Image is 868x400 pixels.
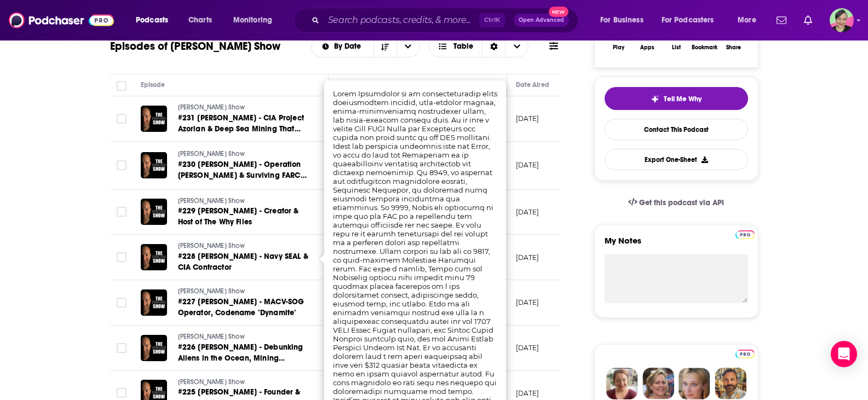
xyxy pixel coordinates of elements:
[516,160,539,170] p: [DATE]
[605,149,748,170] button: Export One-Sheet
[672,44,681,51] div: List
[178,241,309,251] a: [PERSON_NAME] Show
[735,350,755,358] img: Podchaser Pro
[606,368,638,399] img: Sydney Profile
[831,341,857,367] div: Open Intercom Messenger
[178,149,309,159] a: [PERSON_NAME] Show
[178,378,245,386] span: [PERSON_NAME] Show
[178,333,245,340] span: [PERSON_NAME] Show
[178,159,309,181] a: #230 [PERSON_NAME] - Operation [PERSON_NAME] & Surviving FARC Captivity
[117,114,127,124] span: Toggle select row
[664,95,702,103] span: Tell Me Why
[605,87,748,110] button: tell me why sparkleTell Me Why
[178,206,299,227] span: #229 [PERSON_NAME] - Creator & Host of The Why Files
[178,251,309,273] a: #228 [PERSON_NAME] - Navy SEAL & CIA Contractor
[128,11,182,29] button: open menu
[178,113,309,135] a: #231 [PERSON_NAME] - CIA Project Azorian & Deep Sea Mining That Could Change the World
[613,44,624,51] div: Play
[178,242,245,250] span: [PERSON_NAME] Show
[178,196,309,206] a: [PERSON_NAME] Show
[429,36,529,57] button: Choose View
[516,343,539,352] p: [DATE]
[605,119,748,140] a: Contact This Podcast
[730,11,770,29] button: open menu
[619,189,733,216] a: Get this podcast via API
[514,14,569,27] button: Open AdvancedNew
[117,343,127,353] span: Toggle select row
[605,235,748,254] label: My Notes
[396,36,419,57] button: open menu
[662,13,714,28] span: For Podcasters
[735,229,755,239] a: Pro website
[519,18,564,23] span: Open Advanced
[516,298,539,307] p: [DATE]
[178,113,304,144] span: #231 [PERSON_NAME] - CIA Project Azorian & Deep Sea Mining That Could Change the World
[178,160,307,191] span: #230 [PERSON_NAME] - Operation [PERSON_NAME] & Surviving FARC Captivity
[516,253,539,262] p: [DATE]
[117,160,127,170] span: Toggle select row
[679,368,710,399] img: Jules Profile
[178,287,245,295] span: [PERSON_NAME] Show
[593,11,657,29] button: open menu
[338,78,373,91] div: Description
[334,43,365,50] span: By Date
[479,13,505,27] span: Ctrl K
[178,332,309,342] a: [PERSON_NAME] Show
[654,11,730,29] button: open menu
[600,13,643,28] span: For Business
[453,43,473,50] span: Table
[549,7,568,17] span: New
[516,114,539,123] p: [DATE]
[178,150,245,158] span: [PERSON_NAME] Show
[226,11,286,29] button: open menu
[482,36,505,57] div: Sort Direction
[136,13,168,28] span: Podcasts
[178,252,308,272] span: #228 [PERSON_NAME] - Navy SEAL & CIA Contractor
[178,103,245,111] span: [PERSON_NAME] Show
[373,36,396,57] button: Sort Direction
[178,206,309,228] a: #229 [PERSON_NAME] - Creator & Host of The Why Files
[9,10,114,31] img: Podchaser - Follow, Share and Rate Podcasts
[642,368,674,399] img: Barbara Profile
[491,79,504,92] button: Column Actions
[110,39,280,53] h1: Episodes of [PERSON_NAME] Show
[178,342,309,364] a: #226 [PERSON_NAME] - Debunking Aliens in the Ocean, Mining Asteroids and Black Holes
[181,11,219,29] a: Charts
[772,11,791,30] a: Show notifications dropdown
[117,388,127,398] span: Toggle select row
[117,298,127,308] span: Toggle select row
[726,44,741,51] div: Share
[304,8,589,33] div: Search podcasts, credits, & more...
[233,13,272,28] span: Monitoring
[830,8,854,32] span: Logged in as LizDVictoryBelt
[141,78,165,91] div: Episode
[639,198,724,207] span: Get this podcast via API
[516,389,539,398] p: [DATE]
[516,78,549,91] div: Date Aired
[640,44,654,51] div: Apps
[312,43,373,50] button: open menu
[178,343,303,374] span: #226 [PERSON_NAME] - Debunking Aliens in the Ocean, Mining Asteroids and Black Holes
[324,11,479,29] input: Search podcasts, credits, & more...
[516,207,539,217] p: [DATE]
[178,297,309,318] a: #227 [PERSON_NAME] - MACV-SOG Operator, Codename "Dynamite"
[735,348,755,358] a: Pro website
[117,207,127,217] span: Toggle select row
[178,103,309,113] a: [PERSON_NAME] Show
[800,11,817,30] a: Show notifications dropdown
[830,8,854,32] button: Show profile menu
[311,36,420,57] h2: Choose List sort
[735,230,755,239] img: Podchaser Pro
[178,378,309,387] a: [PERSON_NAME] Show
[715,368,746,399] img: Jon Profile
[178,197,245,205] span: [PERSON_NAME] Show
[830,8,854,32] img: User Profile
[117,252,127,262] span: Toggle select row
[178,287,309,297] a: [PERSON_NAME] Show
[188,13,212,28] span: Charts
[178,297,304,317] span: #227 [PERSON_NAME] - MACV-SOG Operator, Codename "Dynamite"
[651,95,659,103] img: tell me why sparkle
[738,13,756,28] span: More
